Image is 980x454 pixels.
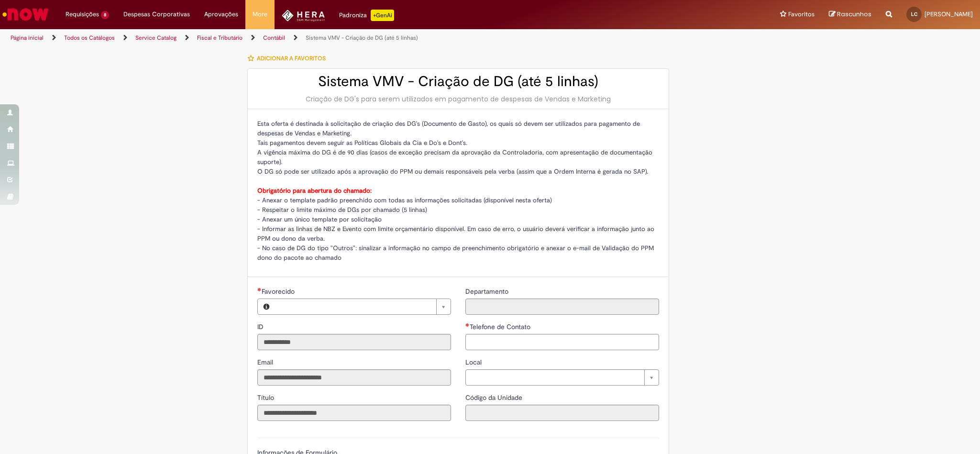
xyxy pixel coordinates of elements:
[257,369,451,386] input: Email
[135,34,176,42] a: Service Catalog
[465,393,524,402] span: Somente leitura - Código da Unidade
[257,357,275,367] label: Somente leitura - Email
[204,10,238,19] span: Aprovações
[465,323,470,327] span: Necessários
[257,393,276,402] span: Somente leitura - Título
[257,288,262,291] span: Necessários
[258,299,275,314] button: Favorecido, Visualizar este registro
[64,34,115,42] a: Todos os Catálogos
[257,74,659,89] h2: Sistema VMV - Criação de DG (até 5 linhas)
[11,34,44,42] a: Página inicial
[123,10,190,19] span: Despesas Corporativas
[257,322,265,332] label: Somente leitura - ID
[257,167,648,176] span: O DG só pode ser utilizado após a aprovação do PPM ou demais responsáveis pela verba (assim que a...
[282,10,325,22] img: HeraLogo.png
[465,358,484,366] span: Local
[911,11,917,17] span: LC
[257,206,427,214] span: - Respeitar o limite máximo de DGs por chamado (5 linhas)
[465,299,659,315] input: Departamento
[465,287,510,296] label: Somente leitura - Departamento
[247,48,331,68] button: Adicionar a Favoritos
[257,334,451,350] input: ID
[257,215,382,223] span: - Anexar um único template por solicitação
[465,287,510,296] span: Somente leitura - Departamento
[829,10,871,19] a: Rascunhos
[257,322,265,331] span: Somente leitura - ID
[465,334,659,350] input: Telefone de Contato
[465,369,659,386] a: Limpar campo Local
[7,29,646,47] ul: Trilhas de página
[788,10,815,19] span: Favoritos
[257,405,451,421] input: Título
[925,10,973,18] span: [PERSON_NAME]
[257,94,659,104] div: Criação de DG's para serem utilizados em pagamento de despesas de Vendas e Marketing
[371,10,394,21] p: +GenAi
[257,139,467,147] span: Tais pagamentos devem seguir as Políticas Globais da Cia e Do's e Dont's.
[257,196,552,204] span: - Anexar o template padrão preenchido com todas as informações solicitadas (disponível nesta oferta)
[257,120,640,137] span: Esta oferta é destinada à solicitação de criação des DG's (Documento de Gasto), os quais só devem...
[1,5,50,24] img: ServiceNow
[465,393,524,402] label: Somente leitura - Código da Unidade
[262,287,297,296] span: Necessários - Favorecido
[257,393,276,402] label: Somente leitura - Título
[465,405,659,421] input: Código da Unidade
[257,244,654,262] span: - No caso de DG do tipo "Outros": sinalizar a informação no campo de preenchimento obrigatório e ...
[339,10,394,21] div: Padroniza
[306,34,418,42] a: Sistema VMV - Criação de DG (até 5 linhas)
[66,10,99,19] span: Requisições
[263,34,285,42] a: Contábil
[470,322,532,331] span: Telefone de Contato
[253,10,267,19] span: More
[275,299,451,314] a: Limpar campo Favorecido
[101,11,109,19] span: 8
[257,225,654,243] span: - Informar as linhas de NBZ e Evento com limite orçamentário disponível. Em caso de erro, o usuár...
[837,10,871,19] span: Rascunhos
[257,148,652,166] span: A vigência máxima do DG é de 90 dias (casos de exceção precisam da aprovação da Controladoria, co...
[257,187,372,195] strong: Obrigatório para abertura do chamado:
[257,55,326,62] span: Adicionar a Favoritos
[197,34,242,42] a: Fiscal e Tributário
